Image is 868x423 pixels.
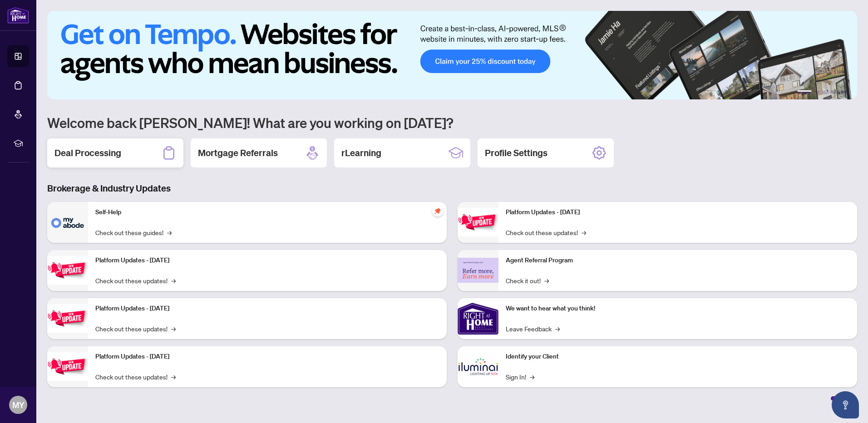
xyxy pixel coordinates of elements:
[95,372,176,382] a: Check out these updates!→
[530,372,534,382] span: →
[198,147,278,159] h2: Mortgage Referrals
[815,90,819,94] button: 2
[95,304,439,314] p: Platform Updates - [DATE]
[458,346,498,387] img: Identify your Client
[485,147,547,159] h2: Profile Settings
[47,352,88,381] img: Platform Updates - July 8, 2025
[506,372,534,382] a: Sign In!→
[458,298,498,339] img: We want to hear what you think!
[832,391,859,418] button: Open asap
[506,275,549,285] a: Check it out!→
[47,202,88,243] img: Self-Help
[823,90,826,94] button: 3
[830,90,833,94] button: 4
[47,256,88,285] img: Platform Updates - September 16, 2025
[7,7,29,24] img: logo
[47,182,857,195] h3: Brokerage & Industry Updates
[555,324,560,334] span: →
[544,275,549,285] span: →
[506,227,586,237] a: Check out these updates!→
[506,207,850,217] p: Platform Updates - [DATE]
[506,352,850,362] p: Identify your Client
[167,227,172,237] span: →
[844,90,848,94] button: 6
[47,11,857,99] img: Slide 0
[432,206,443,216] span: pushpin
[95,352,439,362] p: Platform Updates - [DATE]
[506,304,850,314] p: We want to hear what you think!
[837,90,841,94] button: 5
[95,256,439,266] p: Platform Updates - [DATE]
[341,147,381,159] h2: rLearning
[95,207,439,217] p: Self-Help
[12,398,25,411] span: MY
[95,275,176,285] a: Check out these updates!→
[47,304,88,333] img: Platform Updates - July 21, 2025
[458,258,498,283] img: Agent Referral Program
[506,324,560,334] a: Leave Feedback→
[171,275,176,285] span: →
[171,372,176,382] span: →
[47,114,857,131] h1: Welcome back [PERSON_NAME]! What are you working on [DATE]?
[458,208,498,236] img: Platform Updates - June 23, 2025
[95,227,172,237] a: Check out these guides!→
[54,147,121,159] h2: Deal Processing
[582,227,586,237] span: →
[797,90,812,94] button: 1
[506,256,850,266] p: Agent Referral Program
[171,324,176,334] span: →
[95,324,176,334] a: Check out these updates!→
